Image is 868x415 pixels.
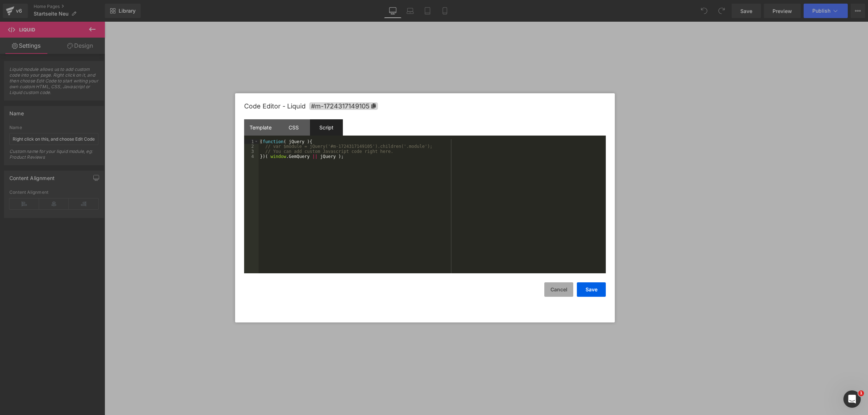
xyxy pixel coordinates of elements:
[244,144,259,149] div: 2
[310,119,343,136] div: Script
[244,102,306,110] span: Code Editor - Liquid
[577,282,606,297] button: Save
[277,119,310,136] div: CSS
[544,282,573,297] button: Cancel
[244,149,259,154] div: 3
[244,119,277,136] div: Template
[843,390,861,408] iframe: Intercom live chat
[309,102,378,110] span: Click to copy
[858,390,864,396] span: 1
[244,154,259,159] div: 4
[244,139,259,144] div: 1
